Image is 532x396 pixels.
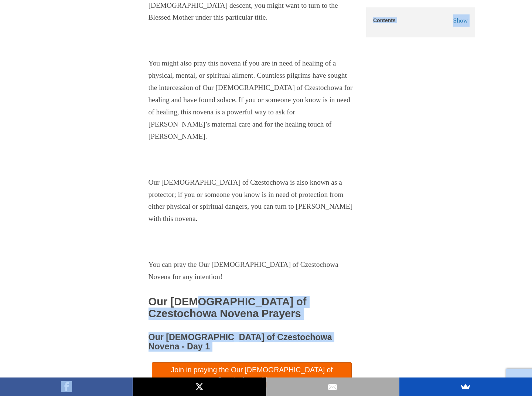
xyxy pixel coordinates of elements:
[149,57,355,142] p: You might also pray this novena if you are in need of healing of a physical, mental, or spiritual...
[149,177,355,225] p: Our [DEMOGRAPHIC_DATA] of Czestochowa is also known as a protector; if you or someone you know is...
[152,362,352,387] a: Join in praying the Our [DEMOGRAPHIC_DATA] of Czestochowa Novena
[61,381,72,392] img: Facebook
[327,381,338,392] img: Email
[399,377,532,396] a: SumoMe
[194,381,205,392] img: X
[133,377,266,396] a: X
[453,17,468,24] span: Show
[149,296,355,320] h2: Our [DEMOGRAPHIC_DATA] of Czestochowa Novena Prayers
[149,332,332,352] span: Our [DEMOGRAPHIC_DATA] of Czestochowa Novena - Day 1
[149,259,355,283] p: You can pray the Our [DEMOGRAPHIC_DATA] of Czestochowa Novena for any intention!
[373,17,396,23] h5: Contents
[460,381,471,392] img: SumoMe
[266,377,399,396] a: Email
